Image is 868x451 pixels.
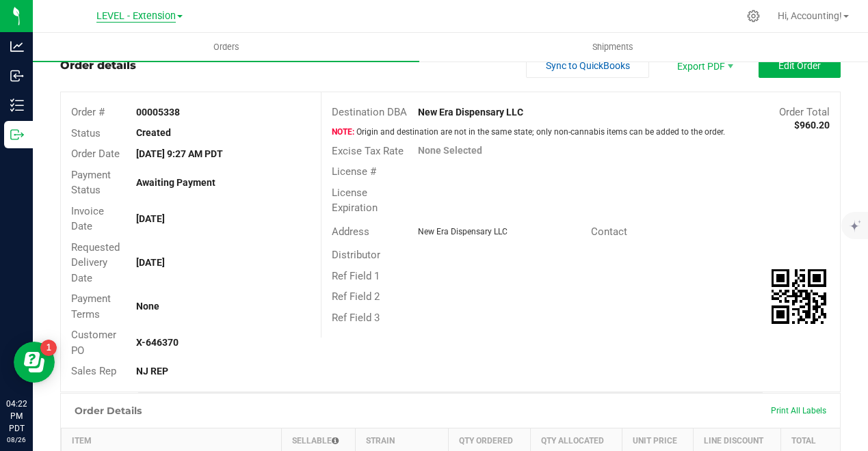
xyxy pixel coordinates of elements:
strong: $960.20 [794,120,830,131]
inline-svg: Inventory [10,98,24,112]
button: Edit Order [759,53,841,78]
strong: New Era Dispensary LLC [418,107,523,118]
strong: [DATE] [136,213,165,224]
strong: [DATE] 9:27 AM PDT [136,148,223,159]
span: Distributor [332,249,380,261]
button: Sync to QuickBooks [526,53,649,78]
span: Contact [591,225,627,238]
strong: 00005338 [136,107,180,118]
iframe: Resource center unread badge [40,340,57,356]
span: Status [71,127,101,139]
span: Edit Order [778,60,821,71]
span: Sync to QuickBooks [546,60,630,71]
span: Payment Terms [71,292,111,320]
span: Print All Labels [771,406,826,415]
span: Excise Tax Rate [332,145,404,157]
span: Address [332,225,369,238]
a: Shipments [419,33,806,61]
span: Origin and destination are not in the same state; only non-cannabis items can be added to the order. [332,127,725,137]
strong: NJ REP [136,366,168,377]
h1: Order Details [75,405,142,416]
strong: Awaiting Payment [136,177,215,188]
iframe: Resource center [14,342,55,383]
div: Order details [60,57,136,74]
img: Scan me! [772,269,826,324]
span: License Expiration [332,187,378,215]
span: New Era Dispensary LLC [418,227,508,236]
strong: X-646370 [136,337,179,348]
inline-svg: Inbound [10,69,24,83]
span: Hi, Accounting! [778,10,842,21]
span: Destination DBA [332,106,407,118]
strong: None Selected [418,145,482,156]
strong: None [136,301,159,312]
inline-svg: Analytics [10,40,24,53]
span: Ref Field 1 [332,270,380,282]
span: Order Total [779,106,830,118]
span: Orders [195,41,258,53]
span: Payment Status [71,169,111,197]
div: Manage settings [745,10,762,23]
p: 04:22 PM PDT [6,398,27,435]
span: Ref Field 3 [332,312,380,324]
span: Invoice Date [71,205,104,233]
span: Customer PO [71,329,116,357]
span: Sales Rep [71,365,116,377]
li: Export PDF [663,53,745,78]
strong: [DATE] [136,257,165,268]
span: License # [332,165,376,178]
span: Order # [71,106,105,118]
span: Shipments [574,41,652,53]
inline-svg: Outbound [10,128,24,141]
a: Orders [33,33,419,61]
span: Requested Delivery Date [71,241,120,284]
span: Order Date [71,148,120,160]
span: Ref Field 2 [332,290,380,303]
qrcode: 00005338 [772,269,826,324]
span: LEVEL - Extension [96,10,176,23]
strong: Created [136,127,171,138]
p: 08/26 [6,435,27,445]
